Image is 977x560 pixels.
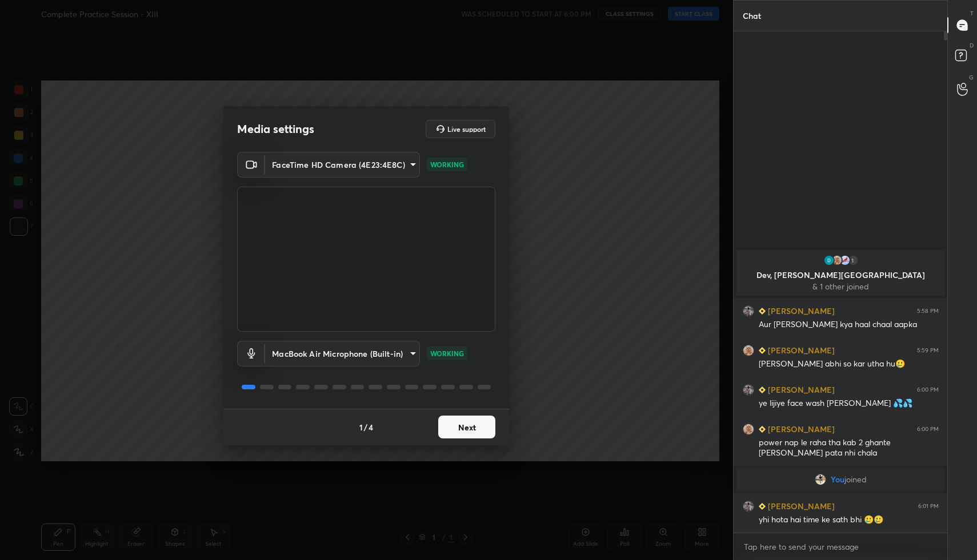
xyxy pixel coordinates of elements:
img: Learner_Badge_beginner_1_8b307cf2a0.svg [759,308,766,315]
img: Learner_Badge_beginner_1_8b307cf2a0.svg [759,386,766,393]
span: joined [844,475,867,484]
div: grid [734,248,948,533]
div: FaceTime HD Camera (4E23:4E8C) [265,152,420,178]
h4: / [364,421,367,433]
div: [PERSON_NAME] abhi so kar utha hu🥲 [759,358,939,370]
img: 11cc236de2cb46e099be67e7b46b6074.35215643_3 [823,255,834,266]
div: 1 [847,255,858,266]
img: b7db7b90e52048f6a914a1d7ff737a9a.jpg [743,424,754,435]
div: FaceTime HD Camera (4E23:4E8C) [265,341,420,366]
div: yhi hota hai time ke sath bhi 🥲🥲 [759,514,939,526]
button: Next [438,416,495,438]
p: D [970,41,974,50]
h5: Live support [447,126,486,132]
img: b7db7b90e52048f6a914a1d7ff737a9a.jpg [831,255,842,266]
img: Learner_Badge_beginner_1_8b307cf2a0.svg [759,347,766,354]
img: Learner_Badge_beginner_1_8b307cf2a0.svg [759,503,766,510]
h6: [PERSON_NAME] [766,500,835,512]
img: d0895b6f36154c8aa3ed9d5d53dc399b.jpg [743,384,754,396]
h6: [PERSON_NAME] [766,344,835,356]
div: 5:58 PM [917,308,939,315]
div: Aur [PERSON_NAME] kya haal chaal aapka [759,319,939,331]
img: 3 [839,255,850,266]
h4: 4 [369,421,373,433]
h6: [PERSON_NAME] [766,305,835,317]
p: WORKING [430,348,464,358]
img: d0895b6f36154c8aa3ed9d5d53dc399b.jpg [743,501,754,512]
div: 5:59 PM [917,347,939,354]
div: 6:00 PM [917,426,939,433]
h4: 1 [359,421,363,433]
p: Dev, [PERSON_NAME][GEOGRAPHIC_DATA] [743,271,938,280]
h6: [PERSON_NAME] [766,384,835,396]
p: T [970,9,974,18]
p: G [969,73,974,82]
div: power nap le raha tha kab 2 ghante [PERSON_NAME] pata nhi chala [759,437,939,459]
p: Chat [734,1,770,31]
p: WORKING [430,159,464,170]
span: You [831,475,844,484]
img: b7db7b90e52048f6a914a1d7ff737a9a.jpg [743,345,754,356]
div: ye lijiye face wash [PERSON_NAME] 💦💦 [759,398,939,409]
h6: [PERSON_NAME] [766,423,835,435]
h2: Media settings [237,122,314,136]
div: 6:01 PM [918,503,939,510]
img: Learner_Badge_beginner_1_8b307cf2a0.svg [759,426,766,433]
div: 6:00 PM [917,386,939,393]
p: & 1 other joined [743,282,938,291]
img: d0895b6f36154c8aa3ed9d5d53dc399b.jpg [743,305,754,317]
img: ec0f0bf08c0645b59e8cfc3fcac41d8e.jpg [815,474,826,485]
